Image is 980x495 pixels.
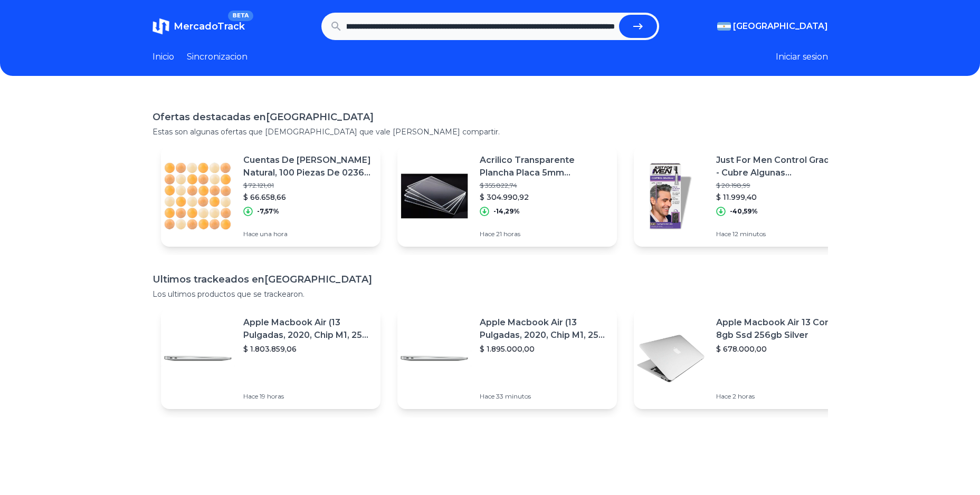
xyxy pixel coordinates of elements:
[161,145,380,247] a: Featured imageCuentas De [PERSON_NAME] Natural, 100 Piezas De 0236 In De Cuentas$ 72.121,01$ 66.6...
[243,344,372,354] p: $ 1.803.859,06
[161,308,380,409] a: Featured imageApple Macbook Air (13 Pulgadas, 2020, Chip M1, 256 Gb De Ssd, 8 Gb De Ram) - Plata$...
[634,159,708,233] img: Featured image
[257,207,279,216] p: -7,57%
[634,308,853,409] a: Featured imageApple Macbook Air 13 Core I5 8gb Ssd 256gb Silver$ 678.000,00Hace 2 horas
[161,322,235,395] img: Featured image
[716,344,845,354] p: $ 678.000,00
[480,192,608,202] p: $ 304.990,92
[493,207,520,216] p: -14,29%
[397,308,617,409] a: Featured imageApple Macbook Air (13 Pulgadas, 2020, Chip M1, 256 Gb De Ssd, 8 Gb De Ram) - Plata$...
[153,272,828,287] h1: Ultimos trackeados en [GEOGRAPHIC_DATA]
[243,181,372,190] p: $ 72.121,01
[480,392,608,401] p: Hace 33 minutos
[161,159,235,233] img: Featured image
[480,230,608,238] p: Hace 21 horas
[153,110,828,124] h1: Ofertas destacadas en [GEOGRAPHIC_DATA]
[480,154,608,179] p: Acrilico Transparente Plancha Placa 5mm 1220x2440mm Con Uv
[776,51,828,63] button: Iniciar sesion
[153,18,169,35] img: MercadoTrack
[397,322,471,395] img: Featured image
[480,316,608,342] p: Apple Macbook Air (13 Pulgadas, 2020, Chip M1, 256 Gb De Ssd, 8 Gb De Ram) - Plata
[634,145,853,247] a: Featured imageJust For Men Control Gradual - Cubre Algunas [PERSON_NAME]$ 20.198,99$ 11.999,40-40...
[716,181,845,190] p: $ 20.198,99
[243,316,372,342] p: Apple Macbook Air (13 Pulgadas, 2020, Chip M1, 256 Gb De Ssd, 8 Gb De Ram) - Plata
[153,127,828,137] p: Estas son algunas ofertas que [DEMOGRAPHIC_DATA] que vale [PERSON_NAME] compartir.
[153,289,828,299] p: Los ultimos productos que se trackearon.
[243,392,372,401] p: Hace 19 horas
[153,51,174,63] a: Inicio
[717,22,731,31] img: Argentina
[228,11,253,21] span: BETA
[174,21,245,32] span: MercadoTrack
[733,20,828,33] span: [GEOGRAPHIC_DATA]
[243,192,372,202] p: $ 66.658,66
[730,207,758,216] p: -40,59%
[187,51,248,63] a: Sincronizacion
[397,159,471,233] img: Featured image
[153,18,245,35] a: MercadoTrackBETA
[397,145,617,247] a: Featured imageAcrilico Transparente Plancha Placa 5mm 1220x2440mm Con Uv$ 355.822,74$ 304.990,92-...
[634,322,708,395] img: Featured image
[716,316,845,342] p: Apple Macbook Air 13 Core I5 8gb Ssd 256gb Silver
[480,181,608,190] p: $ 355.822,74
[716,392,845,401] p: Hace 2 horas
[716,154,845,179] p: Just For Men Control Gradual - Cubre Algunas [PERSON_NAME]
[716,230,845,238] p: Hace 12 minutos
[243,230,372,238] p: Hace una hora
[717,20,828,33] button: [GEOGRAPHIC_DATA]
[716,192,845,202] p: $ 11.999,40
[480,344,608,354] p: $ 1.895.000,00
[243,154,372,179] p: Cuentas De [PERSON_NAME] Natural, 100 Piezas De 0236 In De Cuentas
